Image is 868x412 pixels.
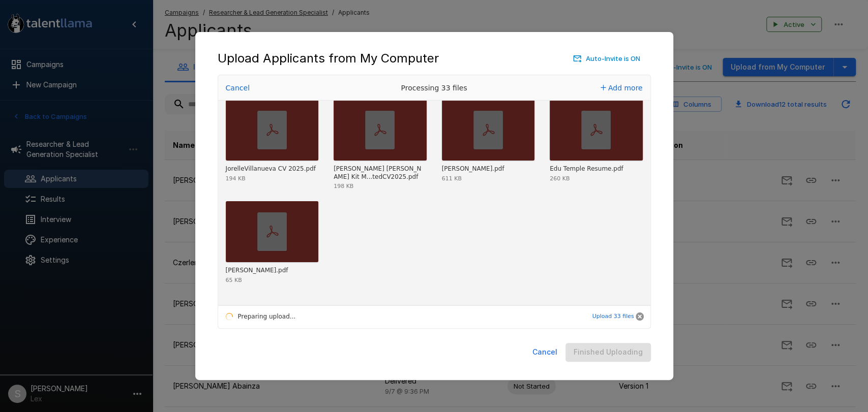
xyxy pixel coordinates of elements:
div: Edu Temple Resume.pdf [550,165,623,173]
div: Edwin Aquino.pdf [226,267,288,275]
div: Preparing upload... [218,305,296,328]
div: 198 KB [334,183,353,189]
button: Cancel [636,312,644,321]
button: Cancel [223,81,253,95]
button: Add more files [596,81,647,95]
div: Margareth B. Tobias.pdf [442,165,504,173]
div: 194 KB [226,176,246,181]
div: 65 KB [226,277,242,283]
button: Upload 33 files [592,306,634,327]
div: Uppy Dashboard [218,75,651,329]
div: Jose Ian Kit M.UpdatedCV2025.pdf [334,165,424,181]
button: Auto-Invite is ON [571,51,643,67]
div: 260 KB [550,176,570,181]
div: Upload Applicants from My Computer [218,50,651,67]
div: JorelleVillanueva CV 2025.pdf [226,165,316,173]
button: Cancel [528,343,561,362]
div: Processing 33 files [358,75,511,101]
span: Add more [608,84,643,92]
div: 611 KB [442,176,462,181]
